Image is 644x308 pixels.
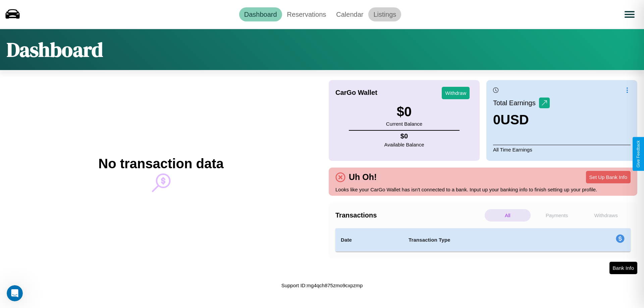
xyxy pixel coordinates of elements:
button: Set Up Bank Info [586,171,631,183]
p: Payments [534,209,580,222]
p: Available Balance [384,140,424,149]
p: Current Balance [386,119,422,128]
a: Reservations [282,7,331,21]
a: Calendar [331,7,368,21]
p: Looks like your CarGo Wallet has isn't connected to a bank. Input up your banking info to finish ... [335,185,631,194]
p: Total Earnings [493,97,539,109]
h2: No transaction data [98,156,223,171]
p: Withdraws [583,209,629,222]
a: Dashboard [239,7,282,21]
p: All Time Earnings [493,145,631,154]
h4: Transactions [335,211,483,219]
h4: Uh Oh! [345,172,380,182]
p: Support ID: mg4qch875zmo9cxpzmp [281,281,363,290]
h3: 0 USD [493,112,550,127]
h4: Transaction Type [409,236,561,244]
button: Withdraw [442,87,470,99]
table: simple table [335,228,631,252]
button: Bank Info [609,262,637,274]
div: Give Feedback [636,140,641,168]
h3: $ 0 [386,104,422,119]
h1: Dashboard [7,36,103,63]
h4: $ 0 [384,132,424,140]
h4: CarGo Wallet [335,89,377,97]
a: Listings [368,7,401,21]
h4: Date [341,236,398,244]
iframe: Intercom live chat [7,285,23,301]
button: Open menu [620,5,639,24]
p: All [485,209,531,222]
